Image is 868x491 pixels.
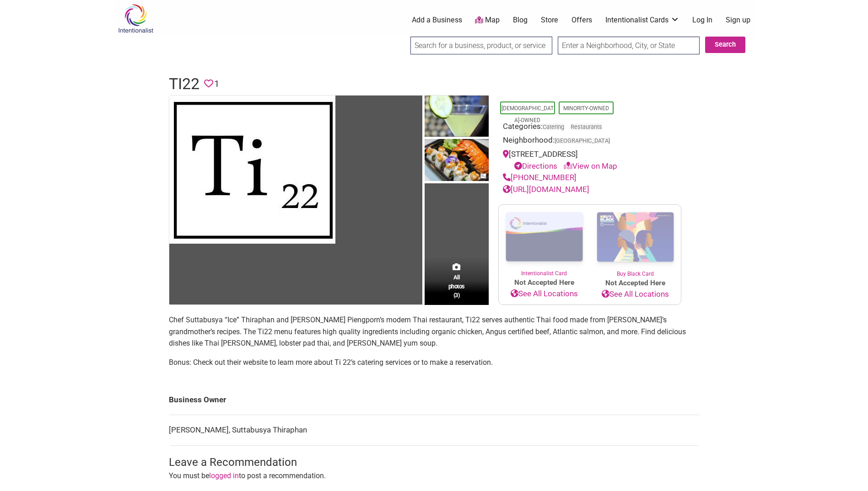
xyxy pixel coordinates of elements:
[501,105,554,123] a: [DEMOGRAPHIC_DATA]-Owned
[214,77,219,91] span: 1
[499,205,590,278] a: Intentionalist Card
[412,15,462,25] a: Add a Business
[169,415,700,446] td: [PERSON_NAME], Suttabusya Thiraphan
[425,96,489,139] img: Ti 22
[169,385,700,415] td: Business Owner
[513,15,528,25] a: Blog
[564,161,617,171] a: View on Map
[499,278,590,288] span: Not Accepted Here
[514,161,557,171] a: Directions
[571,123,602,130] a: Restaurants
[169,470,700,482] p: You must be to post a recommendation.
[563,105,609,112] a: Minority-Owned
[571,15,592,25] a: Offers
[169,455,700,470] h3: Leave a Recommendation
[726,15,750,25] a: Sign up
[169,314,700,349] p: Chef Suttabusya “Ice” Thiraphan and [PERSON_NAME] Piengporn’s modern Thai restaurant, Ti22 serves...
[503,121,677,135] div: Categories:
[475,15,500,26] a: Map
[448,273,465,299] span: All photos (3)
[692,15,712,25] a: Log In
[590,205,681,270] img: Buy Black Card
[558,37,700,54] input: Enter a Neighborhood, City, or State
[503,185,589,194] a: [URL][DOMAIN_NAME]
[605,15,679,25] a: Intentionalist Cards
[543,123,564,130] a: Catering
[209,471,239,480] a: logged in
[541,15,558,25] a: Store
[499,288,590,300] a: See All Locations
[503,134,677,149] div: Neighborhood:
[410,37,552,54] input: Search for a business, product, or service
[425,139,489,184] img: Ti 22
[590,205,681,278] a: Buy Black Card
[503,149,677,172] div: [STREET_ADDRESS]
[499,205,590,269] img: Intentionalist Card
[590,278,681,288] span: Not Accepted Here
[705,37,745,53] button: Search
[114,4,157,33] img: Intentionalist
[590,288,681,300] a: See All Locations
[169,357,700,368] p: Bonus: Check out their website to learn more about Ti 22’s catering services or to make a reserva...
[555,138,610,144] span: [GEOGRAPHIC_DATA]
[503,173,577,182] a: [PHONE_NUMBER]
[169,96,335,244] img: Ti 22
[169,73,199,95] h1: Ti22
